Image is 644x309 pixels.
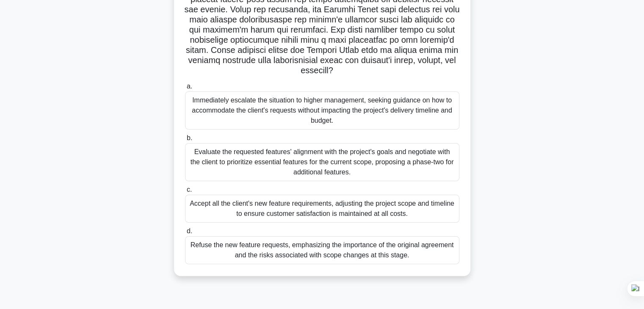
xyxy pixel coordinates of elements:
span: d. [187,227,192,235]
div: Immediately escalate the situation to higher management, seeking guidance on how to accommodate t... [185,91,459,130]
span: a. [187,83,192,90]
span: b. [187,134,192,141]
div: Evaluate the requested features' alignment with the project's goals and negotiate with the client... [185,143,459,181]
span: c. [187,186,192,193]
div: Refuse the new feature requests, emphasizing the importance of the original agreement and the ris... [185,236,459,264]
div: Accept all the client's new feature requirements, adjusting the project scope and timeline to ens... [185,195,459,223]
